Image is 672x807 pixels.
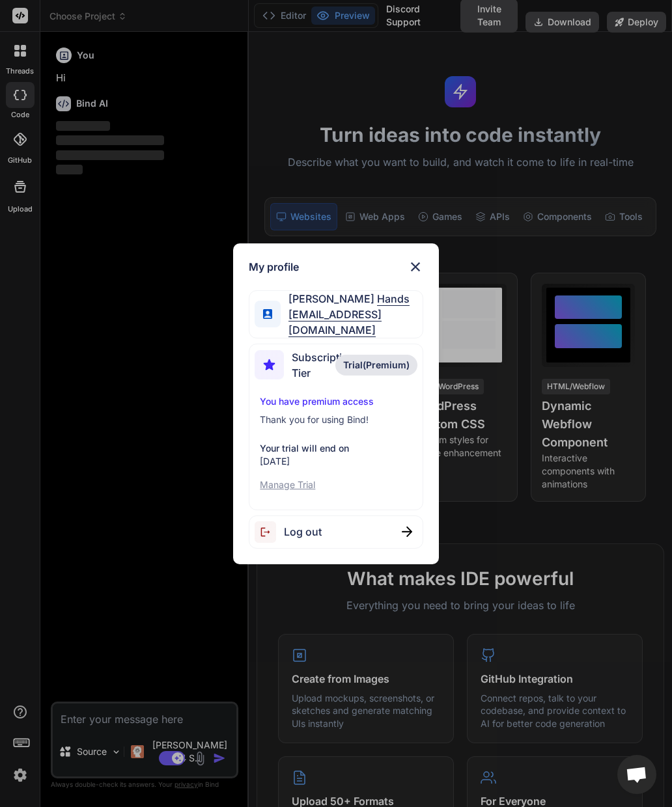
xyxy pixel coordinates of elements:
[255,521,284,543] img: logout
[260,413,412,426] p: Thank you for using Bind!
[249,259,299,275] h1: My profile
[402,527,412,537] img: close
[617,755,656,794] div: Open chat
[260,478,412,491] p: Manage Trial
[281,291,422,307] span: [PERSON_NAME]
[292,349,355,381] span: Subscription Tier
[260,455,412,468] p: [DATE]
[284,524,322,540] span: Log out
[263,309,272,318] img: profile
[260,442,412,455] p: Your trial will end on
[408,259,423,275] img: close
[255,350,284,379] img: subscription
[343,359,410,372] span: Trial(Premium)
[260,395,412,408] p: You have premium access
